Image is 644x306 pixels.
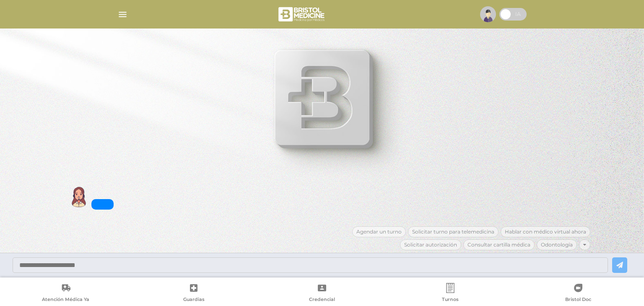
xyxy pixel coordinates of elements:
[480,6,496,22] img: profile-placeholder.svg
[130,283,258,304] a: Guardias
[117,9,128,20] img: Cober_menu-lines-white.svg
[68,187,89,207] img: Cober IA
[183,296,205,304] span: Guardias
[2,283,130,304] a: Atención Médica Ya
[565,296,591,304] span: Bristol Doc
[514,283,642,304] a: Bristol Doc
[309,296,335,304] span: Credencial
[258,283,386,304] a: Credencial
[442,296,459,304] span: Turnos
[277,4,327,24] img: bristol-medicine-blanco.png
[42,296,89,304] span: Atención Médica Ya
[386,283,514,304] a: Turnos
